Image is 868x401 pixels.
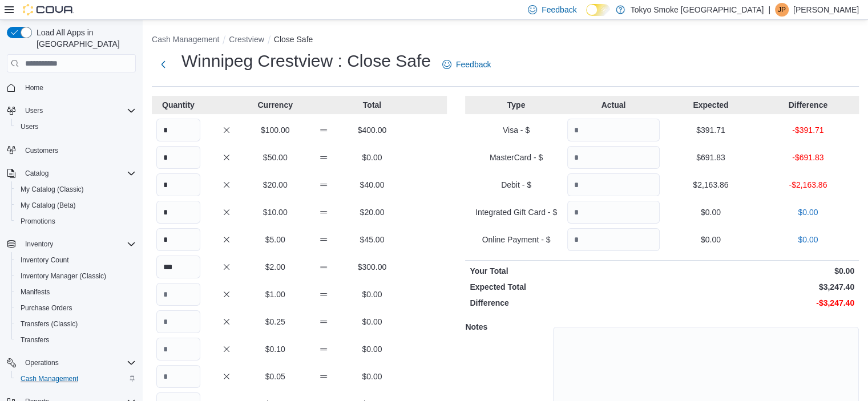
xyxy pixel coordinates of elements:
button: Promotions [11,213,140,229]
button: Cash Management [11,371,140,387]
button: Cash Management [152,35,219,44]
input: Quantity [156,201,200,224]
p: [PERSON_NAME] [793,3,859,17]
p: Type [470,99,562,111]
span: My Catalog (Beta) [21,201,76,210]
button: Users [2,103,140,119]
span: Catalog [25,169,49,178]
p: $391.71 [664,124,757,136]
button: Users [11,119,140,135]
input: Quantity [156,365,200,388]
p: $0.00 [664,265,854,277]
p: $691.83 [664,152,757,163]
button: Inventory [21,237,58,251]
input: Quantity [156,119,200,141]
p: -$691.83 [762,152,854,163]
button: Transfers (Classic) [11,316,140,332]
p: $0.00 [350,152,394,163]
p: Debit - $ [470,179,562,191]
p: Expected Total [470,281,660,293]
p: $0.00 [350,316,394,327]
p: Visa - $ [470,124,562,136]
p: $1.00 [253,289,297,300]
p: $0.05 [253,371,297,382]
button: Manifests [11,284,140,300]
button: Inventory Count [11,252,140,268]
p: $0.00 [664,234,757,245]
p: $0.00 [350,371,394,382]
p: $3,247.40 [664,281,854,293]
p: Total [350,99,394,111]
p: Actual [567,99,660,111]
a: Customers [21,144,63,157]
p: $0.00 [664,206,757,218]
h5: Notes [465,315,551,338]
span: Inventory Manager (Classic) [21,272,106,281]
span: Transfers (Classic) [21,319,78,329]
input: Quantity [156,283,200,306]
span: Transfers (Classic) [16,317,136,331]
button: Close Safe [274,35,313,44]
span: Home [25,83,43,92]
p: $0.00 [350,343,394,355]
span: JP [778,3,786,17]
span: Manifests [16,285,136,299]
span: Inventory Count [21,256,69,265]
button: Crestview [229,35,264,44]
input: Quantity [156,338,200,361]
a: Promotions [16,214,60,228]
span: Transfers [21,335,49,345]
span: Home [21,80,136,95]
span: Feedback [456,59,491,70]
p: $0.10 [253,343,297,355]
span: Promotions [21,217,55,226]
button: Catalog [21,167,53,180]
span: Cash Management [16,372,136,386]
button: Transfers [11,332,140,348]
p: Your Total [470,265,660,277]
span: Promotions [16,214,136,228]
span: Customers [25,146,58,155]
a: Users [16,120,43,133]
p: -$391.71 [762,124,854,136]
span: Manifests [21,287,50,297]
p: Currency [253,99,297,111]
p: $100.00 [253,124,297,136]
p: MasterCard - $ [470,152,562,163]
img: Cova [23,4,74,15]
h1: Winnipeg Crestview : Close Safe [181,50,431,72]
button: Operations [2,355,140,371]
p: -$3,247.40 [664,297,854,309]
input: Quantity [156,228,200,251]
p: Online Payment - $ [470,234,562,245]
span: Dark Mode [586,16,587,17]
p: $400.00 [350,124,394,136]
p: -$2,163.86 [762,179,854,191]
p: $2,163.86 [664,179,757,191]
span: Load All Apps in [GEOGRAPHIC_DATA] [32,27,136,50]
p: $5.00 [253,234,297,245]
span: My Catalog (Classic) [21,185,84,194]
p: $0.00 [350,289,394,300]
p: Tokyo Smoke [GEOGRAPHIC_DATA] [631,3,764,17]
span: My Catalog (Beta) [16,199,136,212]
input: Quantity [156,146,200,169]
p: $0.25 [253,316,297,327]
span: Catalog [21,167,136,180]
p: | [768,3,770,17]
span: Inventory Count [16,253,136,267]
p: $10.00 [253,206,297,218]
span: Transfers [16,333,136,347]
span: Inventory [25,240,53,249]
p: Expected [664,99,757,111]
span: Operations [25,358,59,367]
button: My Catalog (Classic) [11,181,140,197]
a: Inventory Count [16,253,74,267]
a: Transfers [16,333,54,347]
input: Quantity [156,310,200,333]
button: Catalog [2,165,140,181]
input: Quantity [156,256,200,278]
input: Quantity [567,201,660,224]
p: $2.00 [253,261,297,273]
a: My Catalog (Classic) [16,183,88,196]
